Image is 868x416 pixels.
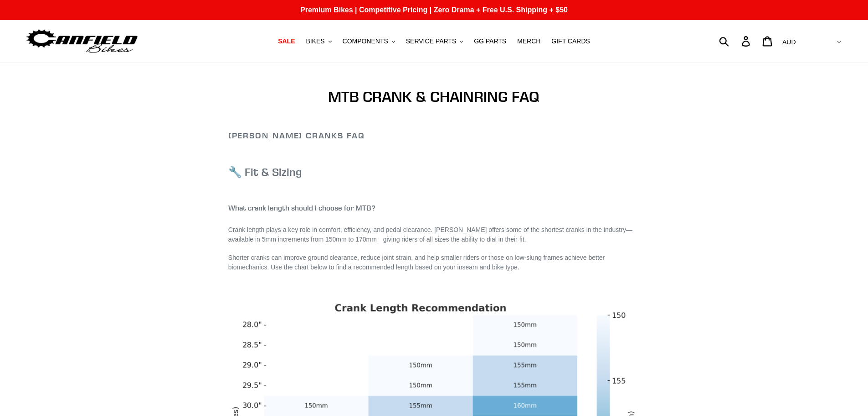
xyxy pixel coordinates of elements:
[338,35,400,47] button: COMPONENTS
[228,225,640,244] p: Crank length plays a key role in comfort, efficiency, and pedal clearance. [PERSON_NAME] offers s...
[278,37,295,45] span: SALE
[401,35,467,47] button: SERVICE PARTS
[306,37,324,45] span: BIKES
[547,35,595,47] a: GIFT CARDS
[273,35,299,47] a: SALE
[551,37,590,45] span: GIFT CARDS
[228,165,640,179] h3: 🔧 Fit & Sizing
[724,31,747,51] input: Search
[228,253,640,272] p: Shorter cranks can improve ground clearance, reduce joint strain, and help smaller riders or thos...
[513,35,545,47] a: MERCH
[406,37,456,45] span: SERVICE PARTS
[343,37,388,45] span: COMPONENTS
[474,37,506,45] span: GG PARTS
[517,37,540,45] span: MERCH
[469,35,511,47] a: GG PARTS
[228,204,640,212] h4: What crank length should I choose for MTB?
[228,88,640,105] h1: MTB CRANK & CHAINRING FAQ
[25,27,139,56] img: Canfield Bikes
[301,35,336,47] button: BIKES
[228,131,640,141] h2: [PERSON_NAME] Cranks FAQ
